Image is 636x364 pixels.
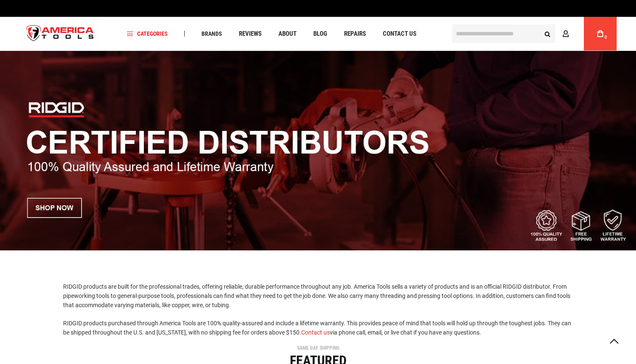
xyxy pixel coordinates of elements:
a: About [275,28,300,40]
a: Contact us [301,329,330,336]
span: Blog [313,31,327,37]
p: RIDGID products are built for the professional trades, offering reliable, durable performance thr... [63,282,573,310]
a: Blog [310,28,331,40]
span: About [278,31,297,37]
a: Categories [124,28,172,40]
img: America Tools [19,18,101,50]
a: store logo [19,18,101,50]
div: SAME DAY SHIPPING [17,345,619,351]
span: Contact Us [383,31,416,37]
a: Reviews [235,28,265,40]
a: Brands [198,28,226,40]
span: 0 [604,35,607,40]
span: Repairs [344,31,366,37]
a: Repairs [340,28,370,40]
span: Categories [127,31,168,37]
a: 0 [592,17,608,50]
button: Search [539,26,555,42]
span: Brands [201,31,222,37]
span: Reviews [239,31,262,37]
a: Contact Us [379,28,420,40]
p: RIDGID products purchased through America Tools are 100% quality-assured and include a lifetime w... [63,319,573,337]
